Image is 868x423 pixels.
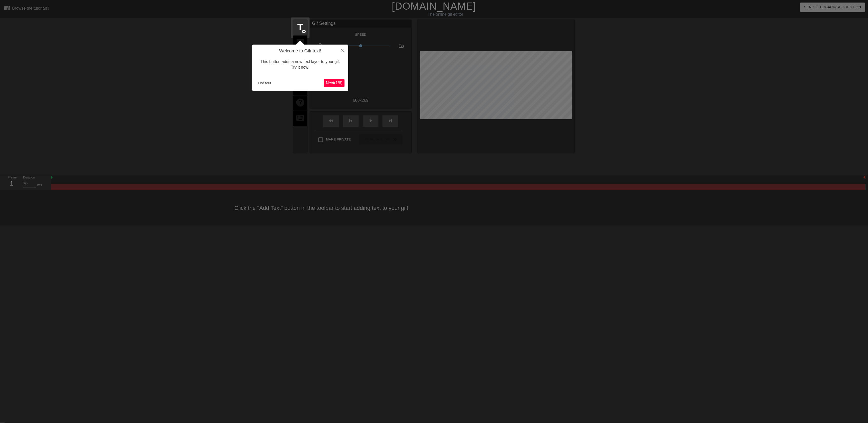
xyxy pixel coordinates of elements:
[337,45,348,56] button: Close
[324,79,345,87] button: Next
[256,79,273,87] button: End tour
[256,48,345,54] h4: Welcome to Gifntext!
[326,81,342,85] span: Next ( 1 / 6 )
[256,54,345,75] div: This button adds a new text layer to your gif. Try it now!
